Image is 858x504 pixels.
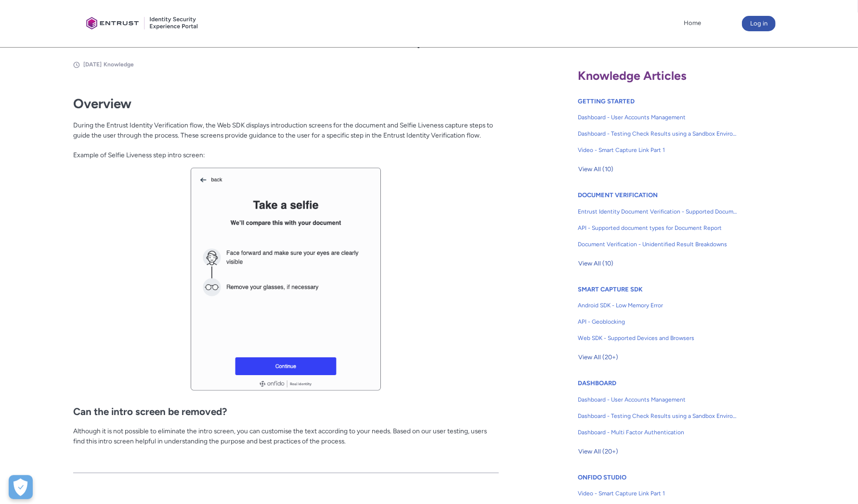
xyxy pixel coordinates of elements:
[578,444,619,459] button: View All (20+)
[578,350,618,365] span: View All (20+)
[578,317,738,326] span: API - Geoblocking
[578,408,738,424] a: Dashboard - Testing Check Results using a Sandbox Environment
[578,162,613,176] span: View All (10)
[578,314,738,330] a: API - Geoblocking
[73,405,227,417] strong: Can the intro screen be removed?
[578,220,738,236] a: API - Supported document types for Document Report
[578,129,738,138] span: Dashboard - Testing Check Results using a Sandbox Environment
[73,120,498,160] p: During the Entrust Identity Verification flow, the Web SDK displays introduction screens for the ...
[578,350,619,365] button: View All (20+)
[73,426,498,456] p: Although it is not possible to eliminate the intro screen, you can customise the text according t...
[189,166,383,392] img: Screenshot 2023-02-02 at 1.43.06 PM.png
[578,142,738,158] a: Video - Smart Capture Link Part 1
[578,330,738,346] a: Web SDK - Supported Devices and Browsers
[73,96,131,112] strong: Overview
[578,256,613,271] span: View All (10)
[578,162,614,177] button: View All (10)
[9,475,33,499] button: Open Preferences
[578,98,635,105] a: GETTING STARTED
[578,207,738,216] span: Entrust Identity Document Verification - Supported Document type and size
[578,109,738,126] a: Dashboard - User Accounts Management
[578,301,738,310] span: Android SDK - Low Memory Error
[578,256,614,271] button: View All (10)
[578,203,738,220] a: Entrust Identity Document Verification - Supported Document type and size
[578,489,738,498] span: Video - Smart Capture Link Part 1
[681,16,703,30] a: Home
[578,395,738,404] span: Dashboard - User Accounts Management
[83,61,102,68] span: [DATE]
[578,428,738,437] span: Dashboard - Multi Factor Authentication
[578,224,738,232] span: API - Supported document types for Document Report
[578,334,738,342] span: Web SDK - Supported Devices and Browsers
[578,68,687,83] span: Knowledge Articles
[578,444,618,459] span: View All (20+)
[578,391,738,408] a: Dashboard - User Accounts Management
[578,113,738,122] span: Dashboard - User Accounts Management
[578,424,738,441] a: Dashboard - Multi Factor Authentication
[578,485,738,502] a: Video - Smart Capture Link Part 1
[578,240,738,249] span: Document Verification - Unidentified Result Breakdowns
[578,126,738,142] a: Dashboard - Testing Check Results using a Sandbox Environment
[742,16,776,31] button: Log in
[578,474,626,481] a: ONFIDO STUDIO
[578,379,616,387] a: DASHBOARD
[9,475,33,499] div: Cookie Preferences
[578,412,738,420] span: Dashboard - Testing Check Results using a Sandbox Environment
[578,286,643,293] a: SMART CAPTURE SDK
[104,60,134,69] li: Knowledge
[578,236,738,252] a: Document Verification - Unidentified Result Breakdowns
[578,297,738,314] a: Android SDK - Low Memory Error
[578,146,738,154] span: Video - Smart Capture Link Part 1
[578,191,658,199] a: DOCUMENT VERIFICATION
